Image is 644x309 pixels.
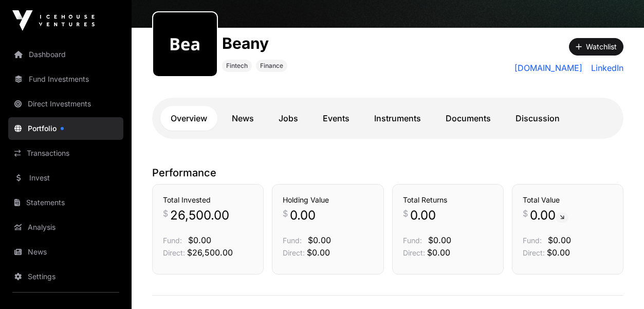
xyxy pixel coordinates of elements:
span: Fintech [226,62,248,70]
a: Settings [8,265,123,288]
span: $0.00 [188,235,211,245]
span: Direct: [283,248,305,257]
span: $ [163,207,168,220]
span: $ [523,207,528,220]
a: Events [312,106,360,131]
a: Dashboard [8,43,123,66]
p: Performance [152,166,623,180]
span: $26,500.00 [187,247,233,258]
span: $0.00 [428,235,451,245]
span: $0.00 [308,235,331,245]
a: Overview [160,106,217,131]
span: 0.00 [290,207,316,224]
span: Finance [260,62,283,70]
button: Watchlist [569,38,623,56]
img: Icehouse Ventures Logo [12,10,95,31]
span: $ [403,207,408,220]
span: Fund: [283,236,302,245]
span: Direct: [403,248,425,257]
a: Discussion [505,106,570,131]
span: Fund: [403,236,422,245]
a: Transactions [8,142,123,165]
a: Analysis [8,216,123,239]
h3: Total Invested [163,195,253,205]
a: Direct Investments [8,93,123,115]
h1: Beany [222,34,287,52]
span: Direct: [163,248,185,257]
a: News [222,106,264,131]
a: Instruments [364,106,431,131]
span: $0.00 [427,247,450,258]
a: Invest [8,167,123,189]
iframe: Chat Widget [593,260,644,309]
a: LinkedIn [587,62,623,74]
span: 0.00 [410,207,436,224]
span: Fund: [163,236,182,245]
a: Portfolio [8,117,123,140]
span: $0.00 [548,235,571,245]
h3: Total Returns [403,195,493,205]
span: 0.00 [530,207,568,224]
a: News [8,241,123,263]
a: Fund Investments [8,68,123,90]
h3: Holding Value [283,195,373,205]
span: $0.00 [307,247,330,258]
a: Documents [435,106,501,131]
nav: Tabs [160,106,615,131]
span: Fund: [523,236,542,245]
img: beany196.png [157,16,213,72]
span: $ [283,207,288,220]
h3: Total Value [523,195,613,205]
span: $0.00 [547,247,570,258]
span: Direct: [523,248,545,257]
a: [DOMAIN_NAME] [514,62,583,74]
span: 26,500.00 [170,207,229,224]
a: Jobs [268,106,308,131]
a: Statements [8,191,123,214]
